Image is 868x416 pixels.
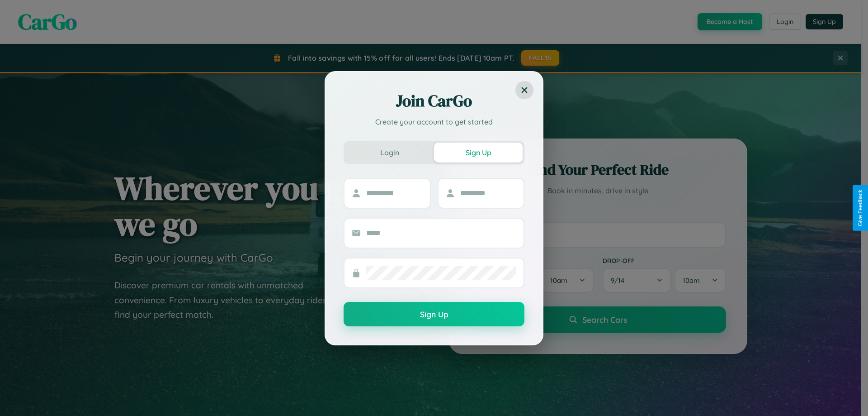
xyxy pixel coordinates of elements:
button: Login [345,143,434,163]
button: Sign Up [344,302,524,326]
p: Create your account to get started [344,116,524,127]
div: Give Feedback [857,190,863,226]
h2: Join CarGo [344,90,524,112]
button: Sign Up [434,143,523,163]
